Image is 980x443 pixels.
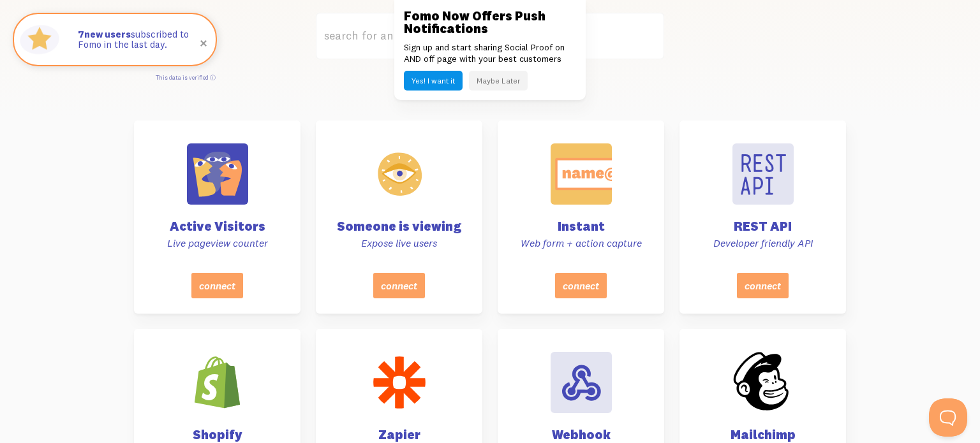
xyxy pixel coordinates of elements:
p: Web form + action capture [513,236,649,250]
h4: Webhook [513,428,649,441]
h4: Someone is viewing [331,220,467,233]
strong: new users [78,28,131,40]
h4: Shopify [149,428,285,441]
h4: REST API [695,220,831,233]
button: connect [191,273,243,298]
a: Instant Web form + action capture connect [498,120,664,314]
p: Expose live users [331,236,467,250]
h4: Zapier [331,428,467,441]
button: connect [555,273,607,298]
a: Someone is viewing Expose live users connect [316,120,482,314]
h3: Fomo Now Offers Push Notifications [404,10,576,35]
p: Developer friendly API [695,236,831,250]
button: Yes! I want it [404,71,463,91]
button: connect [737,273,789,298]
button: connect [373,273,425,298]
h4: Active Visitors [149,220,285,233]
iframe: Help Scout Beacon - Open [929,398,967,437]
span: 7 [78,29,84,40]
img: Fomo [17,17,63,62]
a: Active Visitors Live pageview counter connect [134,120,301,314]
h4: Instant [513,220,649,233]
p: subscribed to Fomo in the last day. [78,29,203,50]
p: Live pageview counter [149,236,285,250]
a: REST API Developer friendly API connect [679,120,846,314]
a: This data is verified ⓘ [156,74,216,81]
button: Maybe Later [469,71,528,91]
h4: Mailchimp [695,428,831,441]
p: Sign up and start sharing Social Proof on AND off page with your best customers [404,41,576,64]
label: search for an integration [316,13,664,59]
